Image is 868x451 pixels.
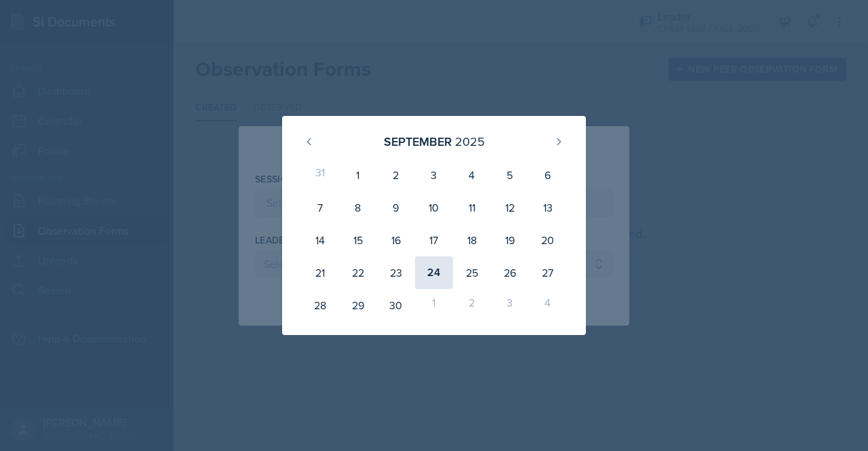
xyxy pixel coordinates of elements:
div: 20 [529,224,567,256]
div: 21 [301,256,339,289]
div: 12 [491,191,529,224]
div: 29 [339,289,377,321]
div: 5 [491,159,529,191]
div: 9 [377,191,415,224]
div: 26 [491,256,529,289]
div: 11 [453,191,491,224]
div: 3 [415,159,453,191]
div: 8 [339,191,377,224]
div: 15 [339,224,377,256]
div: September [384,132,452,151]
div: 14 [301,224,339,256]
div: 2025 [455,132,485,151]
div: 2 [453,289,491,321]
div: 10 [415,191,453,224]
div: 2 [377,159,415,191]
div: 28 [301,289,339,321]
div: 22 [339,256,377,289]
div: 23 [377,256,415,289]
div: 27 [529,256,567,289]
div: 1 [339,159,377,191]
div: 6 [529,159,567,191]
div: 1 [415,289,453,321]
div: 24 [415,256,453,289]
div: 13 [529,191,567,224]
div: 31 [301,159,339,191]
div: 4 [453,159,491,191]
div: 18 [453,224,491,256]
div: 3 [491,289,529,321]
div: 7 [301,191,339,224]
div: 16 [377,224,415,256]
div: 17 [415,224,453,256]
div: 25 [453,256,491,289]
div: 19 [491,224,529,256]
div: 30 [377,289,415,321]
div: 4 [529,289,567,321]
